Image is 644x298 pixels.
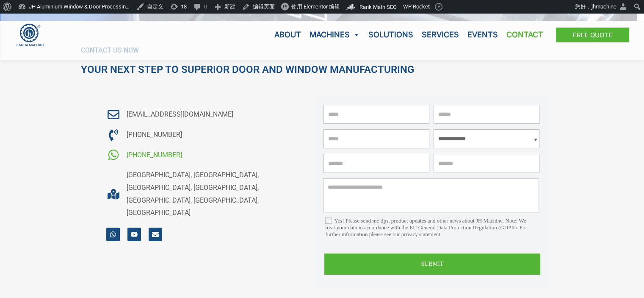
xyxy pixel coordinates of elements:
h2: Your Next Step to Superior Door and Window Manufacturing [81,63,564,76]
a: Machines [305,9,364,60]
a: [PHONE_NUMBER] [106,128,286,141]
a: About [270,9,305,60]
span: Rank Math SEO [359,4,397,10]
a: Solutions [364,9,417,60]
span: [GEOGRAPHIC_DATA], [GEOGRAPHIC_DATA], [GEOGRAPHIC_DATA], [GEOGRAPHIC_DATA], [GEOGRAPHIC_DATA], [G... [124,169,286,219]
a: Contact [502,9,547,60]
input: Yes! Please send me tips, product updates and other news about JH Machine. Note: We treat your da... [325,217,332,224]
input: Company [323,154,429,173]
span: jhmachine [591,3,616,10]
span: [EMAIL_ADDRESS][DOMAIN_NAME] [124,108,233,121]
label: Yes! Please send me tips, product updates and other news about JH Machine. Note: We treat your da... [325,217,533,238]
button: SUBMIT [324,253,540,275]
img: JH Aluminium Window & Door Processing Machines [15,23,45,47]
a: [EMAIL_ADDRESS][DOMAIN_NAME] [106,108,286,121]
span: 使用 Elementor 编辑 [291,3,340,10]
input: *Email [434,105,539,124]
input: *Name [323,105,429,124]
a: Free Quote [556,28,629,42]
input: Phone [323,129,429,148]
a: Services [417,9,463,60]
span: [PHONE_NUMBER] [124,149,182,162]
span: [PHONE_NUMBER] [124,128,182,141]
textarea: Please enter message here [323,178,539,212]
a: [PHONE_NUMBER] [106,149,286,162]
input: Country [434,154,539,173]
select: *Machine Type [434,129,539,148]
a: Events [463,9,502,60]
